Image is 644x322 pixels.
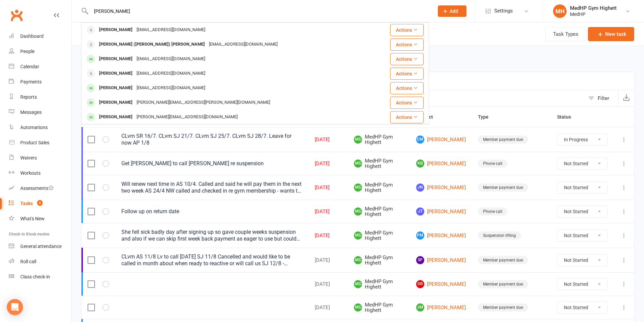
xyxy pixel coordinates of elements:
div: MedHP [570,11,617,17]
button: Filter [585,90,618,106]
div: Tasks [20,201,33,206]
div: Member payment due [478,280,528,288]
span: MG [354,207,362,216]
div: Waivers [20,155,37,160]
a: Tasks 5 [9,196,71,211]
a: General attendance kiosk mode [9,239,71,254]
a: Roll call [9,254,71,269]
button: Task Types [545,27,586,41]
button: Actions [390,53,424,65]
div: Will renew next time in AS 10/4. Called and said he will pay them in the next two week AS 24/4 NW... [121,181,303,194]
span: JM [416,303,424,312]
div: [EMAIL_ADDRESS][DOMAIN_NAME] [135,83,207,93]
span: Contact [416,114,440,120]
a: JT[PERSON_NAME] [416,207,466,216]
button: Actions [390,39,424,51]
div: Roll call [20,259,36,264]
div: [PERSON_NAME][EMAIL_ADDRESS][DOMAIN_NAME] [135,112,240,122]
button: Contact [416,113,440,121]
span: MG [354,183,362,192]
button: Actions [390,24,424,36]
div: Open Intercom Messenger [7,299,23,315]
input: Search... [89,6,429,16]
button: Actions [390,68,424,80]
span: 5 [37,200,43,206]
div: Follow up on return date [121,208,303,215]
span: PM [416,231,424,240]
span: MedHP Gym Highett [354,206,404,217]
div: [DATE] [315,209,342,215]
button: Type [478,113,496,121]
div: [PERSON_NAME] [97,83,135,93]
span: DR [416,280,424,288]
span: KB [416,159,424,168]
div: Workouts [20,170,41,176]
div: Phone call [478,207,507,216]
a: Class kiosk mode [9,269,71,284]
div: Member payment due [478,183,528,192]
div: What's New [20,216,45,221]
div: Suspension lifting [478,231,521,240]
div: [PERSON_NAME] [97,69,135,78]
div: [DATE] [315,185,342,191]
span: MG [354,280,362,288]
a: Clubworx [8,7,25,24]
span: MG [354,256,362,264]
span: CM [416,135,424,144]
a: What's New [9,211,71,226]
div: Reports [20,94,37,100]
button: Actions [390,82,424,94]
span: MG [354,135,362,144]
a: CM[PERSON_NAME] [416,135,466,144]
div: Filter [598,94,609,102]
a: Messages [9,105,71,120]
div: Member payment due [478,303,528,312]
div: Dashboard [20,33,44,39]
div: [PERSON_NAME] [97,112,135,122]
a: People [9,44,71,59]
div: Automations [20,125,48,130]
div: Product Sales [20,140,49,145]
div: [PERSON_NAME][EMAIL_ADDRESS][PERSON_NAME][DOMAIN_NAME] [135,98,272,107]
a: Waivers [9,150,71,166]
a: Product Sales [9,135,71,150]
div: [PERSON_NAME] [97,98,135,107]
div: Class check-in [20,274,50,279]
div: General attendance [20,244,62,249]
div: [EMAIL_ADDRESS][DOMAIN_NAME] [135,69,207,78]
span: MedHP Gym Highett [354,302,404,313]
span: SF [416,256,424,264]
span: Type [478,114,496,120]
div: [PERSON_NAME] ([PERSON_NAME]) [PERSON_NAME] [97,40,207,49]
div: [DATE] [315,257,342,263]
button: Add [438,5,467,17]
a: Assessments [9,181,71,196]
div: CLvm AS 11/8 Lv to call [DATE] SJ 11/8 Cancelled and would like to be called in month about when ... [121,253,303,267]
a: DR[PERSON_NAME] [416,280,466,288]
span: MedHP Gym Highett [354,255,404,266]
div: [DATE] [315,305,342,311]
div: Phone call [478,159,507,168]
a: Workouts [9,166,71,181]
div: Member payment due [478,135,528,144]
span: MedHP Gym Highett [354,279,404,290]
div: [EMAIL_ADDRESS][DOMAIN_NAME] [135,25,207,35]
div: [PERSON_NAME] [97,54,135,64]
div: She fell sick badly day after signing up so gave couple weeks suspension and also if we can skip ... [121,229,303,242]
a: Automations [9,120,71,135]
div: Get [PERSON_NAME] to call [PERSON_NAME] re suspension [121,160,303,167]
div: Member payment due [478,256,528,264]
button: Actions [390,97,424,109]
div: Payments [20,79,42,84]
span: MG [354,231,362,240]
button: Actions [390,111,424,123]
span: MedHP Gym Highett [354,230,404,241]
a: Reports [9,90,71,105]
span: MG [354,303,362,312]
div: [DATE] [315,161,342,167]
div: MedHP Gym Highett [570,5,617,11]
span: MedHP Gym Highett [354,134,404,145]
div: [DATE] [315,137,342,143]
div: [DATE] [315,233,342,239]
span: JT [416,207,424,216]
